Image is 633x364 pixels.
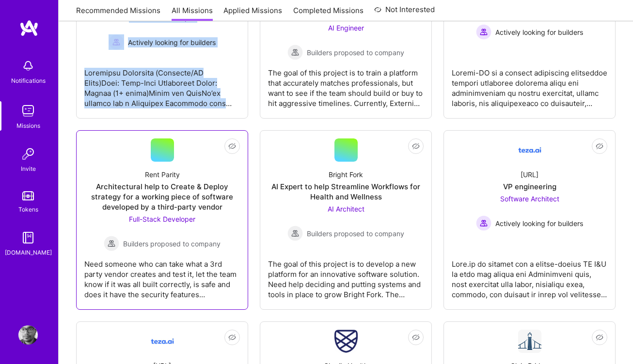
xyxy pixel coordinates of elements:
span: Actively looking for builders [495,218,583,228]
div: Notifications [11,76,46,86]
div: Tokens [18,204,38,214]
a: Completed Missions [293,5,364,21]
img: Builders proposed to company [287,45,303,60]
img: Company Logo [151,330,174,353]
div: Need someone who can take what a 3rd party vendor creates and test it, let the team know if it wa... [84,251,240,300]
span: Builders proposed to company [123,239,221,249]
img: teamwork [18,101,38,121]
div: Missions [16,121,40,131]
a: All Missions [172,5,213,21]
a: Recommended Missions [76,5,160,21]
img: Builders proposed to company [287,226,303,241]
span: AI Architect [328,205,364,213]
div: The goal of this project is to develop a new platform for an innovative software solution. Need h... [268,251,424,300]
div: Loremipsu Dolorsita (Consecte/AD Elits)Doei: Temp-Inci Utlaboreet Dolor: Magnaa (1+ enima)Minim v... [84,60,240,108]
span: Builders proposed to company [307,228,404,239]
span: Actively looking for builders [128,37,216,47]
div: [DOMAIN_NAME] [5,247,52,258]
span: Builders proposed to company [307,47,404,58]
span: Full-Stack Developer [129,215,195,223]
div: Bright Fork [329,169,363,180]
i: icon EyeClosed [596,142,603,150]
i: icon EyeClosed [412,142,420,150]
img: bell [18,56,38,76]
img: Actively looking for builders [476,215,491,231]
span: Software Architect [500,195,559,203]
div: Architectural help to Create & Deploy strategy for a working piece of software developed by a thi... [84,182,240,212]
img: Builders proposed to company [104,236,119,251]
i: icon EyeClosed [228,334,236,341]
div: VP engineering [503,182,556,192]
div: [URL] [521,169,538,180]
img: Company Logo [334,330,358,353]
div: Invite [21,164,36,174]
img: User Avatar [18,325,38,345]
img: Invite [18,144,38,164]
img: tokens [22,191,34,200]
span: Actively looking for builders [495,27,583,37]
i: icon EyeClosed [412,334,420,341]
img: Actively looking for builders [109,34,124,50]
img: Actively looking for builders [476,24,491,40]
a: Not Interested [374,4,435,21]
div: AI Expert to help Streamline Workflows for Health and Wellness [268,182,424,202]
i: icon EyeClosed [596,334,603,341]
img: Company Logo [518,330,541,353]
a: Applied Missions [223,5,282,21]
img: guide book [18,228,38,247]
span: AI Engineer [328,24,364,32]
i: icon EyeClosed [228,142,236,150]
div: Lore.ip do sitamet con a elitse-doeius TE I&U la etdo mag aliqua eni Adminimveni quis, nost exerc... [452,251,607,300]
div: Rent Parity [145,169,180,180]
img: logo [19,19,39,37]
img: Company Logo [518,138,541,162]
div: The goal of this project is to train a platform that accurately matches professionals, but want t... [268,60,424,108]
div: Loremi-DO si a consect adipiscing elitseddoe tempori utlaboree dolorema aliqu eni adminimveniam q... [452,60,607,108]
